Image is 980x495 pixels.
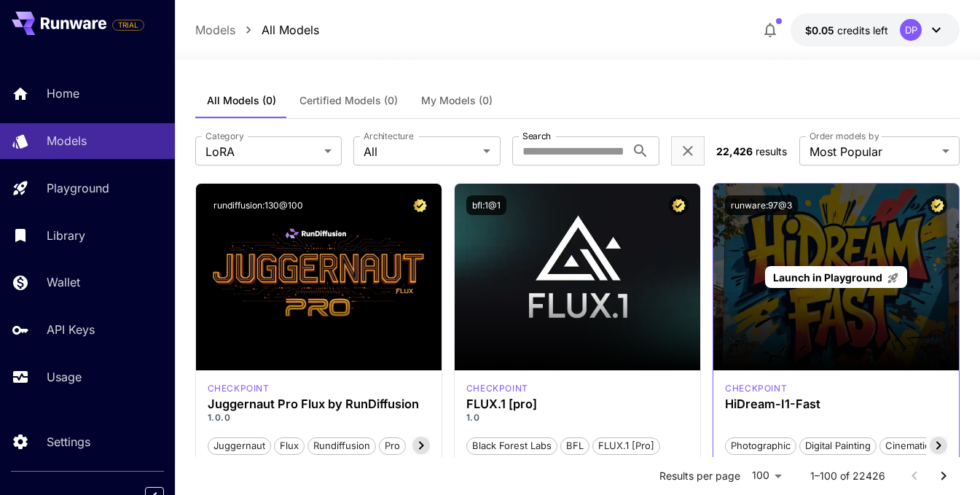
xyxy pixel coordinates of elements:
span: All Models (0) [207,94,276,107]
span: Add your payment card to enable full platform functionality. [112,16,144,34]
p: Library [47,227,85,244]
span: 22,426 [716,145,753,157]
h3: HiDream-I1-Fast [725,397,947,411]
h3: FLUX.1 [pro] [466,397,689,411]
div: fluxpro [466,382,528,395]
span: rundiffusion [308,439,375,453]
div: DP [900,19,922,41]
span: All [364,143,477,160]
p: Playground [47,179,109,197]
p: Settings [47,433,90,451]
div: $0.0474 [805,23,888,38]
button: Digital Painting [799,436,877,455]
span: credits left [837,24,888,36]
span: BFL [561,439,589,453]
button: FLUX.1 [pro] [592,436,660,455]
p: API Keys [47,321,95,338]
span: pro [380,439,405,453]
div: FLUX.1 D [208,382,270,395]
span: Digital Painting [800,439,876,453]
p: checkpoint [466,382,528,395]
button: bfl:1@1 [466,195,506,215]
button: Clear filters (1) [679,142,697,160]
p: 1.0 [466,411,689,424]
p: Wallet [47,273,80,291]
span: FLUX.1 [pro] [593,439,659,453]
span: Most Popular [810,143,936,160]
span: juggernaut [208,439,270,453]
p: Results per page [659,469,740,483]
label: Architecture [364,130,413,142]
button: $0.0474DP [791,13,960,47]
h3: Juggernaut Pro Flux by RunDiffusion [208,397,430,411]
span: Cinematic [880,439,935,453]
span: My Models (0) [421,94,493,107]
span: TRIAL [113,20,144,31]
a: Launch in Playground [765,266,907,289]
a: All Models [262,21,319,39]
label: Search [522,130,551,142]
button: rundiffusion [307,436,376,455]
span: Launch in Playground [773,271,882,284]
button: rundiffusion:130@100 [208,195,309,215]
button: Black Forest Labs [466,436,557,455]
div: HiDream Fast [725,382,787,395]
button: Certified Model – Vetted for best performance and includes a commercial license. [410,195,430,215]
span: Black Forest Labs [467,439,557,453]
span: LoRA [205,143,319,160]
p: 1.0.0 [208,411,430,424]
button: BFL [560,436,589,455]
button: juggernaut [208,436,271,455]
label: Category [205,130,244,142]
a: Models [195,21,235,39]
button: flux [274,436,305,455]
p: checkpoint [725,382,787,395]
div: 100 [746,465,787,486]
nav: breadcrumb [195,21,319,39]
p: 1–100 of 22426 [810,469,885,483]
span: Photographic [726,439,796,453]
button: Certified Model – Vetted for best performance and includes a commercial license. [928,195,947,215]
button: pro [379,436,406,455]
span: flux [275,439,304,453]
span: Certified Models (0) [299,94,398,107]
span: $0.05 [805,24,837,36]
p: Models [47,132,87,149]
button: Go to next page [929,461,958,491]
button: Photographic [725,436,796,455]
p: Home [47,85,79,102]
p: checkpoint [208,382,270,395]
button: Cinematic [879,436,936,455]
span: results [756,145,787,157]
p: Usage [47,368,82,386]
button: Certified Model – Vetted for best performance and includes a commercial license. [669,195,689,215]
label: Order models by [810,130,879,142]
button: runware:97@3 [725,195,798,215]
